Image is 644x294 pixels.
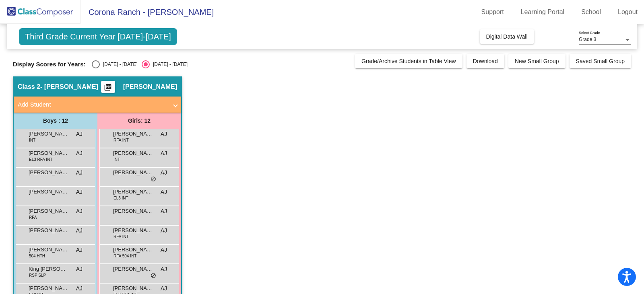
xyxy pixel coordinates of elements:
span: [PERSON_NAME] [113,149,153,157]
span: [PERSON_NAME] [113,169,153,177]
span: [PERSON_NAME] [113,246,153,254]
mat-panel-title: Add Student [18,100,167,109]
div: [DATE] - [DATE] [100,61,138,68]
span: 504 HTH [29,253,45,259]
span: Grade/Archive Students in Table View [361,58,456,64]
span: AJ [161,265,167,273]
mat-icon: picture_as_pdf [103,83,113,95]
span: AJ [161,149,167,158]
span: Corona Ranch - [PERSON_NAME] [80,6,214,19]
div: Girls: 12 [97,113,181,129]
span: EL3 INT [114,195,128,201]
span: AJ [161,246,167,254]
span: Download [473,58,498,64]
span: AJ [76,169,83,177]
div: Boys : 12 [14,113,97,129]
button: Grade/Archive Students in Table View [355,54,462,68]
span: RFA INT [114,137,129,143]
span: Display Scores for Years: [13,61,86,68]
span: [PERSON_NAME] [29,188,69,196]
span: AJ [161,169,167,177]
button: Download [466,54,504,68]
span: AJ [161,130,167,138]
button: Print Students Details [101,81,115,93]
span: AJ [76,226,83,235]
span: RFA INT [114,234,129,240]
span: AJ [76,207,83,216]
span: [PERSON_NAME] [113,130,153,138]
span: [PERSON_NAME] [123,83,177,91]
span: [PERSON_NAME] [29,149,69,157]
span: INT [29,137,35,143]
span: do_not_disturb_alt [151,176,156,183]
span: [PERSON_NAME] [113,188,153,196]
span: RFA 504 INT [114,253,136,259]
span: AJ [161,284,167,293]
span: [PERSON_NAME][GEOGRAPHIC_DATA] [113,226,153,234]
a: School [575,6,607,19]
span: [PERSON_NAME] [29,207,69,215]
span: Class 2 [18,83,40,91]
button: New Small Group [508,54,566,68]
span: - [PERSON_NAME] [40,83,98,91]
span: [PERSON_NAME] [113,207,153,215]
span: AJ [161,188,167,196]
span: do_not_disturb_alt [151,273,156,279]
span: Third Grade Current Year [DATE]-[DATE] [19,28,177,45]
span: [PERSON_NAME] [29,226,69,234]
span: AJ [76,265,83,273]
a: Support [475,6,510,19]
span: [PERSON_NAME] [29,130,69,138]
span: [PERSON_NAME] [29,169,69,177]
span: [PERSON_NAME] [29,284,69,292]
span: Grade 3 [579,37,596,42]
span: King [PERSON_NAME] [29,265,69,273]
button: Saved Small Group [570,54,631,68]
span: RSP SLP [29,272,46,278]
a: Learning Portal [514,6,571,19]
span: AJ [76,284,83,293]
span: RFA [29,214,37,220]
span: EL3 RFA INT [29,156,52,162]
a: Logout [611,6,644,19]
button: Digital Data Wall [480,29,534,44]
span: AJ [76,149,83,158]
span: New Small Group [515,58,559,64]
span: [PERSON_NAME] [113,265,153,273]
span: AJ [76,188,83,196]
span: Saved Small Group [576,58,625,64]
span: AJ [76,246,83,254]
span: [PERSON_NAME] [29,246,69,254]
span: INT [114,156,120,162]
mat-expansion-panel-header: Add Student [14,97,181,113]
div: [DATE] - [DATE] [150,61,188,68]
mat-radio-group: Select an option [92,60,188,68]
span: Digital Data Wall [486,33,528,40]
span: AJ [161,207,167,216]
span: [PERSON_NAME] [113,284,153,292]
span: AJ [161,226,167,235]
span: AJ [76,130,83,138]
